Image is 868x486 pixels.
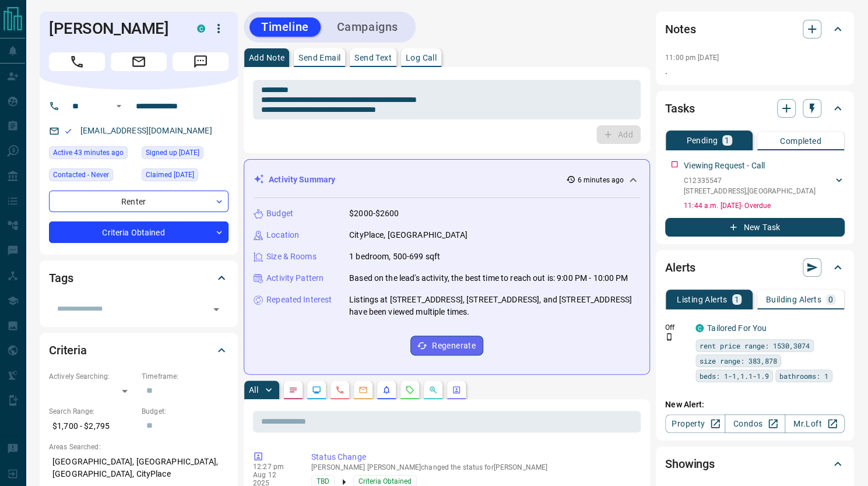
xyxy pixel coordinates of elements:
p: Viewing Request - Call [684,160,765,172]
p: Add Note [249,54,284,62]
h2: Notes [665,20,695,38]
p: CityPlace, [GEOGRAPHIC_DATA] [349,229,468,241]
svg: Push Notification Only [665,333,673,341]
p: Areas Searched: [49,442,229,452]
a: Tailored For You [707,323,767,333]
p: [PERSON_NAME] [PERSON_NAME] changed the status for [PERSON_NAME] [311,463,636,471]
p: Pending [686,136,718,145]
p: Repeated Interest [266,294,332,306]
span: Active 43 minutes ago [53,147,124,159]
svg: Requests [405,385,414,395]
p: Send Email [298,54,340,62]
div: Sun Mar 30 2025 [142,168,229,185]
div: Notes [665,15,845,43]
h2: Criteria [49,341,87,360]
span: Contacted - Never [53,169,109,181]
p: Listings at [STREET_ADDRESS], [STREET_ADDRESS], and [STREET_ADDRESS] have been viewed multiple ti... [349,294,640,318]
div: Alerts [665,253,845,281]
svg: Email Valid [64,127,72,135]
p: $1,700 - $2,795 [49,417,136,436]
p: Log Call [406,54,437,62]
div: Criteria Obtained [49,221,229,243]
button: New Task [665,218,845,237]
p: Status Change [311,451,636,463]
button: Open [112,99,126,113]
p: 11:00 pm [DATE] [665,54,719,62]
p: New Alert: [665,399,845,411]
p: 6 minutes ago [578,175,624,185]
p: $2000-$2600 [349,207,399,220]
svg: Notes [289,385,298,395]
div: Tags [49,264,229,292]
span: rent price range: 1530,3074 [700,340,810,351]
p: Based on the lead's activity, the best time to reach out is: 9:00 PM - 10:00 PM [349,272,628,284]
p: . [665,65,845,78]
p: 0 [828,295,833,304]
div: condos.ca [197,24,205,33]
p: Location [266,229,299,241]
p: Search Range: [49,406,136,417]
p: 11:44 a.m. [DATE] - Overdue [684,200,845,211]
div: Showings [665,450,845,478]
p: Send Text [354,54,392,62]
button: Timeline [249,17,321,37]
button: Open [208,301,224,318]
p: Listing Alerts [677,295,728,304]
span: Call [49,52,105,71]
p: 1 [735,295,739,304]
p: 1 [725,136,729,145]
p: 1 bedroom, 500-699 sqft [349,251,440,263]
div: Criteria [49,336,229,364]
p: Activity Summary [269,174,335,186]
p: [GEOGRAPHIC_DATA], [GEOGRAPHIC_DATA], [GEOGRAPHIC_DATA], CityPlace [49,452,229,484]
h1: [PERSON_NAME] [49,19,180,38]
p: Timeframe: [142,371,229,382]
p: All [249,386,258,394]
h2: Alerts [665,258,695,277]
p: C12335547 [684,175,816,186]
p: Budget [266,207,293,220]
div: Activity Summary6 minutes ago [254,169,640,191]
p: Size & Rooms [266,251,317,263]
a: Condos [725,414,785,433]
button: Campaigns [325,17,410,37]
svg: Emails [359,385,368,395]
button: Regenerate [410,336,483,355]
span: Claimed [DATE] [146,169,194,181]
span: Message [173,52,229,71]
p: 12:27 pm [253,463,294,471]
svg: Calls [335,385,345,395]
div: Tue Aug 12 2025 [49,146,136,163]
div: Renter [49,191,229,212]
span: Signed up [DATE] [146,147,199,159]
a: Mr.Loft [785,414,845,433]
h2: Tasks [665,99,694,118]
a: Property [665,414,725,433]
svg: Lead Browsing Activity [312,385,321,395]
span: size range: 383,878 [700,355,777,367]
h2: Tags [49,269,73,287]
svg: Listing Alerts [382,385,391,395]
p: Actively Searching: [49,371,136,382]
svg: Opportunities [428,385,438,395]
svg: Agent Actions [452,385,461,395]
p: Completed [780,137,821,145]
h2: Showings [665,455,715,473]
span: beds: 1-1,1.1-1.9 [700,370,769,382]
p: Building Alerts [766,295,821,304]
div: C12335547[STREET_ADDRESS],[GEOGRAPHIC_DATA] [684,173,845,199]
p: Budget: [142,406,229,417]
div: Tasks [665,94,845,122]
p: Off [665,322,688,333]
span: bathrooms: 1 [779,370,828,382]
div: Sun Mar 30 2025 [142,146,229,163]
a: [EMAIL_ADDRESS][DOMAIN_NAME] [80,126,212,135]
p: [STREET_ADDRESS] , [GEOGRAPHIC_DATA] [684,186,816,196]
div: condos.ca [695,324,704,332]
span: Email [111,52,167,71]
p: Activity Pattern [266,272,324,284]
